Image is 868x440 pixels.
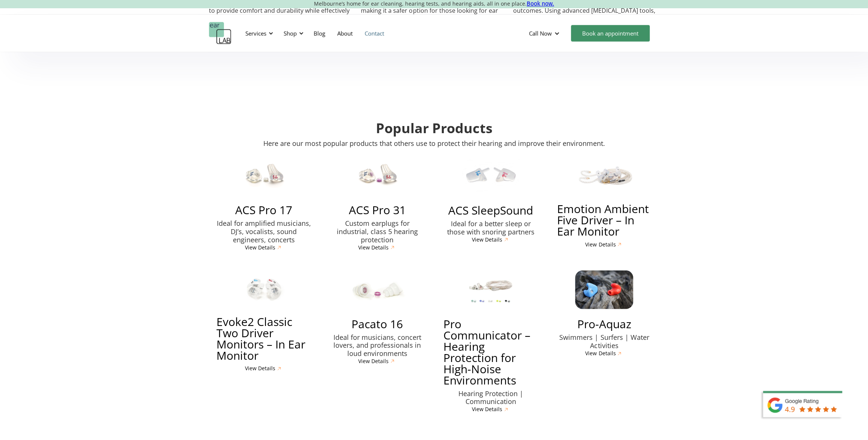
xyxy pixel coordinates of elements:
img: Pro Communicator – Hearing Protection for High-Noise Environments [462,270,520,309]
h3: ACS Pro 31 [349,204,406,216]
div: View Details [358,245,389,251]
a: ACS Pro 31ACS Pro 31Custom earplugs for industrial, class 5 hearing protectionView Details [323,155,432,251]
h2: Popular Products [376,121,493,136]
div: View Details [358,358,389,365]
a: ACS Pro 17ACS Pro 17Ideal for amplified musicians, DJ’s, vocalists, sound engineers, concertsView... [209,155,319,251]
h3: Evoke2 Classic Two Driver Monitors – In Ear Monitor [216,316,311,361]
p: Custom earplugs for industrial, class 5 hearing protection [330,219,425,244]
div: Call Now [529,30,552,37]
div: Shop [284,30,297,37]
img: ACS SleepSound [462,155,520,195]
div: View Details [585,242,616,248]
h3: Pro Communicator – Hearing Protection for High-Noise Environments [443,318,538,386]
img: Emotion Ambient Five Driver – In Ear Monitor [575,155,633,194]
div: Services [241,22,275,45]
a: Pro-AquazPro-AquazSwimmers | Surfers | Water ActivitiesView Details [550,270,659,357]
div: Services [245,30,266,37]
img: Pro-Aquaz [575,270,633,309]
p: Hearing Protection | Communication [443,390,538,406]
p: Ideal for a better sleep or those with snoring partners [443,220,538,236]
p: Ideal for amplified musicians, DJ’s, vocalists, sound engineers, concerts [216,219,311,244]
a: About [331,23,359,44]
a: Contact [359,23,390,44]
h3: Pro-Aquaz [577,318,631,330]
img: ACS Pro 17 [235,155,293,195]
div: View Details [472,406,502,413]
img: ACS Pro 31 [348,155,406,195]
a: Evoke2 Classic Two Driver Monitors – In Ear MonitorEvoke2 Classic Two Driver Monitors – In Ear Mo... [209,270,319,372]
div: View Details [245,245,275,251]
a: Pro Communicator – Hearing Protection for High-Noise EnvironmentsPro Communicator – Hearing Prote... [436,270,546,413]
a: home [209,22,231,45]
div: Shop [279,22,306,45]
div: View Details [472,237,502,243]
p: Here are our most popular products that others use to protect their hearing and improve their env... [209,140,659,148]
div: Call Now [523,22,567,45]
h3: Pacato 16 [351,318,403,330]
a: Emotion Ambient Five Driver – In Ear MonitorEmotion Ambient Five Driver – In Ear MonitorView Details [550,155,659,248]
div: View Details [585,350,616,357]
h3: ACS SleepSound [448,205,533,216]
a: Pacato 16Pacato 16Ideal for musicians, concert lovers, and professionals in loud environmentsView... [323,270,432,365]
img: Pacato 16 [348,270,406,309]
p: Ideal for musicians, concert lovers, and professionals in loud environments [330,333,425,358]
a: ACS SleepSoundACS SleepSoundIdeal for a better sleep or those with snoring partnersView Details [436,155,546,244]
a: Book an appointment [571,25,650,42]
h3: Emotion Ambient Five Driver – In Ear Monitor [557,203,652,237]
p: Swimmers | Surfers | Water Activities [557,333,652,350]
a: Blog [308,23,331,44]
img: Evoke2 Classic Two Driver Monitors – In Ear Monitor [235,270,293,307]
h3: ACS Pro 17 [235,204,292,216]
div: View Details [245,365,275,372]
